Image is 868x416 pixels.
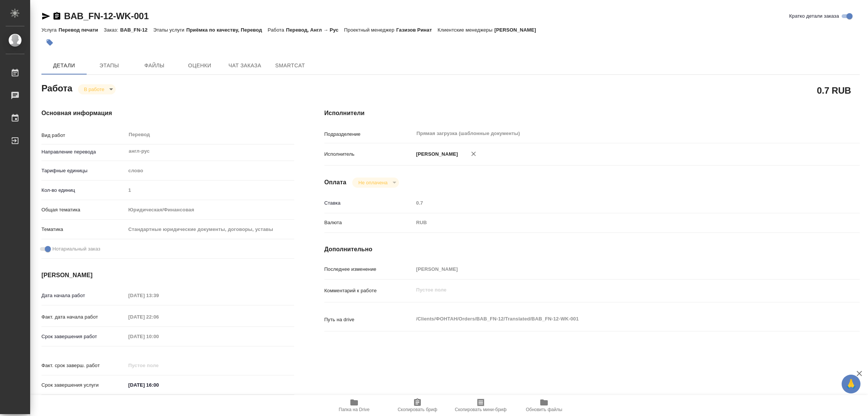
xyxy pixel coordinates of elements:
p: Комментарий к работе [324,287,414,295]
p: Приёмка по качеству, Перевод [186,27,267,33]
p: Ставка [324,199,414,207]
button: Обновить файлы [512,395,576,416]
p: Путь на drive [324,316,414,323]
span: Оценки [182,61,218,70]
span: 🙏 [845,376,857,392]
input: Пустое поле [126,360,192,371]
p: Кол-во единиц [41,187,126,194]
p: Тематика [41,226,126,233]
p: Проектный менеджер [344,27,396,33]
button: Добавить тэг [41,34,58,51]
p: Работа [268,27,286,33]
span: Обновить файлы [526,407,562,412]
textarea: /Clients/ФОНТАН/Orders/BAB_FN-12/Translated/BAB_FN-12-WK-001 [414,313,815,325]
input: Пустое поле [126,331,192,342]
div: В работе [78,84,116,94]
h2: 0.7 RUB [817,84,851,97]
input: Пустое поле [126,311,192,322]
input: Пустое поле [126,290,192,301]
button: Удалить исполнителя [465,146,482,162]
p: Заказ: [104,27,120,33]
p: Валюта [324,219,414,226]
p: Срок завершения работ [41,333,126,340]
p: Вид работ [41,132,126,139]
button: Скопировать бриф [386,395,449,416]
span: Детали [46,61,82,70]
span: Этапы [91,61,127,70]
button: Скопировать мини-бриф [449,395,512,416]
span: Скопировать мини-бриф [455,407,506,412]
p: Услуга [41,27,58,33]
p: Перевод, Англ → Рус [286,27,344,33]
p: Общая тематика [41,206,126,214]
div: Юридическая/Финансовая [126,203,294,216]
input: Пустое поле [414,197,815,208]
div: RUB [414,216,815,229]
h4: [PERSON_NAME] [41,271,294,280]
span: Файлы [136,61,173,70]
p: Исполнитель [324,150,414,158]
h4: Основная информация [41,109,294,118]
span: Кратко детали заказа [789,12,839,20]
p: Этапы услуги [153,27,186,33]
p: [PERSON_NAME] [494,27,542,33]
div: В работе [352,178,399,188]
button: Скопировать ссылку для ЯМессенджера [41,12,50,21]
div: Стандартные юридические документы, договоры, уставы [126,223,294,236]
p: Срок завершения услуги [41,381,126,389]
span: Папка на Drive [339,407,370,412]
span: Нотариальный заказ [52,245,100,253]
button: Скопировать ссылку [52,12,61,21]
a: BAB_FN-12-WK-001 [64,11,149,21]
h4: Дополнительно [324,245,860,254]
span: Чат заказа [227,61,263,70]
p: Тарифные единицы [41,167,126,175]
p: BAB_FN-12 [120,27,153,33]
p: Газизов Ринат [396,27,438,33]
p: Перевод печати [58,27,104,33]
span: SmartCat [272,61,308,70]
p: Клиентские менеджеры [437,27,494,33]
span: Скопировать бриф [397,407,437,412]
h4: Исполнители [324,109,860,118]
p: Факт. срок заверш. работ [41,362,126,369]
p: Подразделение [324,131,414,138]
p: Направление перевода [41,148,126,156]
input: Пустое поле [414,264,815,275]
div: слово [126,164,294,177]
p: Дата начала работ [41,292,126,299]
input: ✎ Введи что-нибудь [126,380,192,390]
input: Пустое поле [126,185,294,196]
button: Не оплачена [356,179,390,186]
button: Папка на Drive [322,395,386,416]
p: Последнее изменение [324,266,414,273]
p: [PERSON_NAME] [414,150,458,158]
h4: Оплата [324,178,347,187]
p: Факт. дата начала работ [41,313,126,321]
h2: Работа [41,81,72,94]
button: 🙏 [842,375,860,393]
button: В работе [82,86,107,93]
